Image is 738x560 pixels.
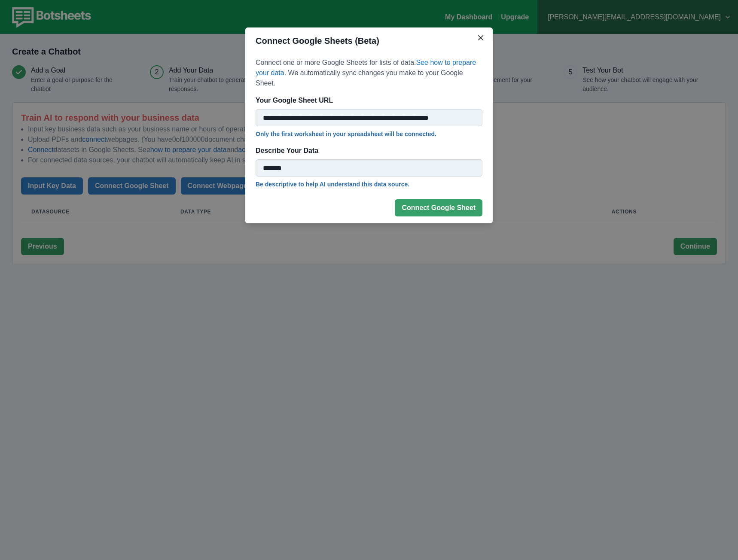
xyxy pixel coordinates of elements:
[395,199,482,216] button: Connect Google Sheet
[256,180,482,189] p: Be descriptive to help AI understand this data source.
[474,31,488,45] button: Close
[245,27,493,54] header: Connect Google Sheets (Beta)
[256,146,477,156] p: Describe Your Data
[256,130,482,139] p: Only the first worksheet in your spreadsheet will be connected.
[256,58,482,88] p: Connect one or more Google Sheets for lists of data. . We automatically sync changes you make to ...
[256,95,477,106] p: Your Google Sheet URL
